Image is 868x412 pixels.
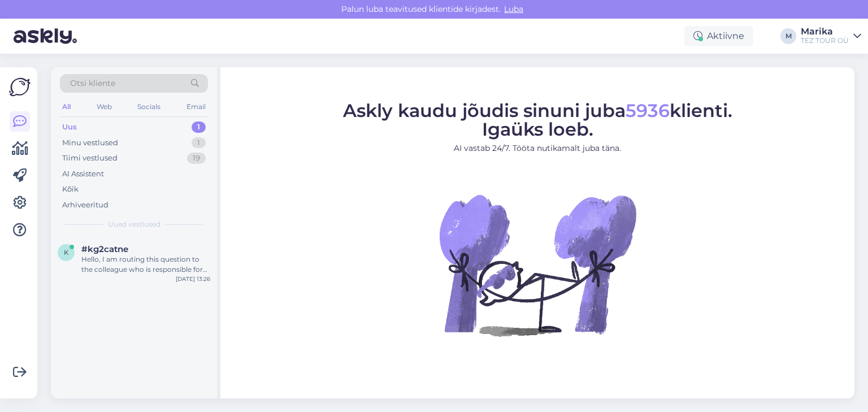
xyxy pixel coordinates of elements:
div: Web [94,99,114,114]
span: 5936 [626,99,670,121]
div: All [60,99,73,114]
img: Askly Logo [9,76,31,98]
div: 1 [192,122,206,133]
div: AI Assistent [62,168,104,180]
a: MarikaTEZ TOUR OÜ [801,27,861,45]
div: 19 [187,153,206,164]
div: Marika [801,27,849,36]
div: Tiimi vestlused [62,153,118,164]
div: [DATE] 13:26 [176,275,210,283]
div: Minu vestlused [62,137,118,149]
div: Arhiveeritud [62,200,108,211]
span: k [64,248,69,257]
p: AI vastab 24/7. Tööta nutikamalt juba täna. [343,142,732,154]
div: Uus [62,122,77,133]
div: 1 [192,137,206,149]
div: Email [184,99,208,114]
div: TEZ TOUR OÜ [801,36,849,45]
div: Hello, I am routing this question to the colleague who is responsible for this topic. The reply m... [81,254,210,275]
img: No Chat active [436,163,639,366]
span: Otsi kliente [70,77,115,89]
span: #kg2catne [81,244,128,254]
span: Uued vestlused [108,219,160,229]
div: Aktiivne [684,26,753,46]
div: Kõik [62,184,79,195]
span: Luba [501,4,527,14]
div: M [780,28,796,44]
div: Socials [135,99,163,114]
span: Askly kaudu jõudis sinuni juba klienti. Igaüks loeb. [343,99,732,140]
